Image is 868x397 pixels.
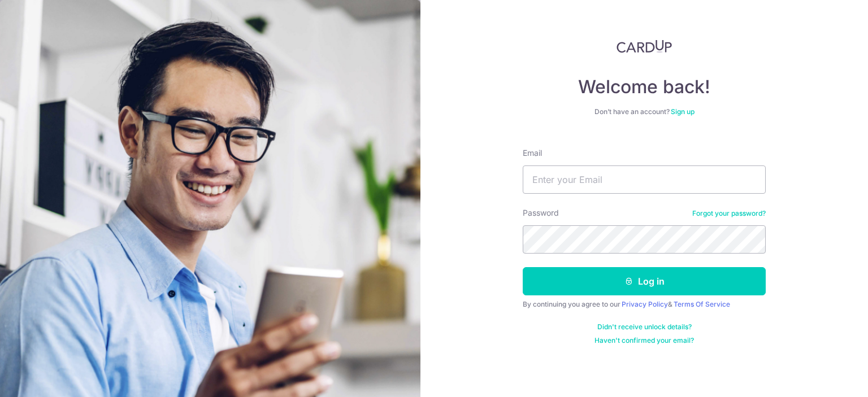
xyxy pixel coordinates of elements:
[523,76,766,98] h4: Welcome back!
[671,107,695,116] a: Sign up
[523,165,766,194] input: Enter your Email
[523,107,766,116] div: Don’t have an account?
[523,207,559,219] label: Password
[674,300,730,308] a: Terms Of Service
[622,300,668,308] a: Privacy Policy
[597,322,692,331] a: Didn't receive unlock details?
[523,267,766,295] button: Log in
[523,147,542,159] label: Email
[692,209,766,218] a: Forgot your password?
[594,336,694,345] a: Haven't confirmed your email?
[523,300,766,309] div: By continuing you agree to our &
[617,40,672,53] img: CardUp Logo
